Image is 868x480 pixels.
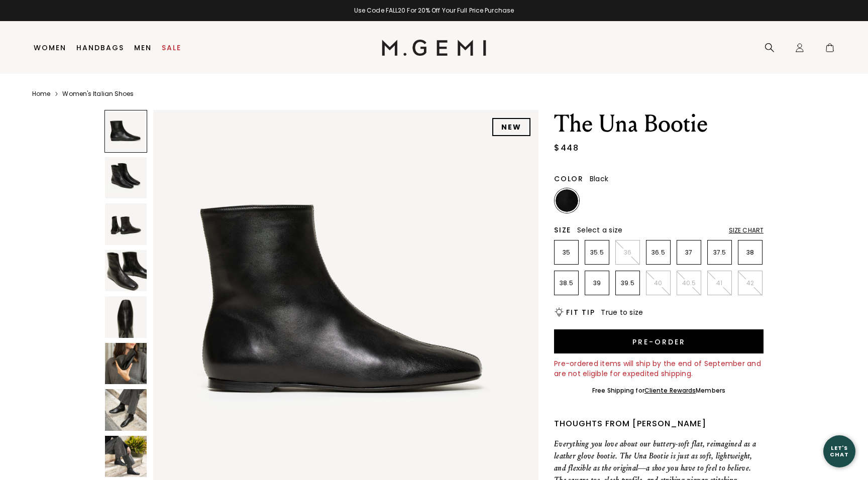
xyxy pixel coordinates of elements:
p: 36.5 [646,249,670,257]
a: Men [134,44,152,52]
img: The Una Bootie [105,203,147,245]
img: Chocolate [586,189,609,212]
p: 39.5 [616,279,639,287]
img: The Una Bootie [105,343,147,385]
h2: Fit Tip [566,308,595,316]
p: 35.5 [585,249,609,257]
img: Light Tan [617,189,639,212]
div: Thoughts from [PERSON_NAME] [554,418,764,430]
a: Sale [162,44,181,52]
img: The Una Bootie [105,296,147,338]
a: Cliente Rewards [644,386,696,395]
h2: Size [554,226,571,234]
p: 39 [585,279,609,287]
p: 38 [738,249,762,257]
p: 37 [677,249,701,257]
a: Women [34,44,66,52]
div: NEW [492,118,530,136]
img: The Una Bootie [105,157,147,199]
img: The Una Bootie [105,250,147,292]
p: 36 [616,249,639,257]
a: Women's Italian Shoes [62,90,134,98]
img: The Una Bootie [105,389,147,431]
img: Gunmetal [647,189,670,212]
img: M.Gemi [382,40,487,56]
p: 42 [738,279,762,287]
button: Pre-order [554,329,764,353]
img: Black [556,189,578,212]
span: Select a size [577,225,622,235]
h2: Color [554,175,584,183]
a: Handbags [76,44,124,52]
a: Home [32,90,50,98]
h1: The Una Bootie [554,110,764,138]
p: 41 [708,279,731,287]
div: Let's Chat [823,445,855,457]
span: True to size [601,307,643,317]
div: Pre-ordered items will ship by the end of September and are not eligible for expedited shipping. [554,358,764,379]
div: Free Shipping for Members [592,387,725,395]
p: 40.5 [677,279,701,287]
p: 38.5 [555,279,578,287]
div: $448 [554,142,579,154]
div: Size Chart [729,226,764,234]
p: 35 [555,249,578,257]
p: 40 [646,279,670,287]
p: 37.5 [708,249,731,257]
img: The Una Bootie [105,436,147,477]
span: Black [590,174,608,184]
